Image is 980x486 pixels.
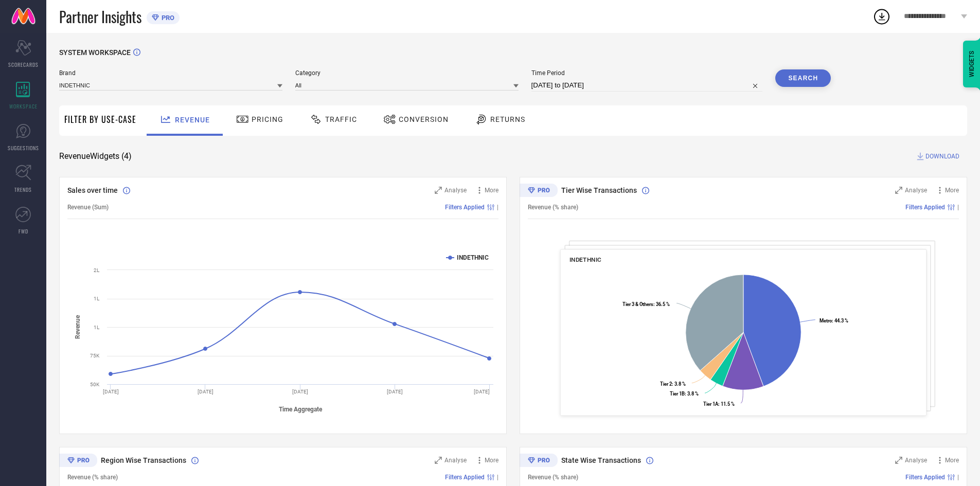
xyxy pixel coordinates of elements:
[279,406,323,413] tspan: Time Aggregate
[819,318,848,323] text: : 44.3 %
[444,457,467,464] span: Analyse
[90,353,100,358] text: 75K
[925,151,959,161] span: DOWNLOAD
[872,7,891,26] div: Open download list
[67,474,118,481] span: Revenue (% share)
[895,457,902,464] svg: Zoom
[474,389,490,394] text: [DATE]
[670,391,685,397] tspan: Tier 1B
[528,474,578,481] span: Revenue (% share)
[67,186,118,194] span: Sales over time
[387,389,403,394] text: [DATE]
[945,457,959,464] span: More
[457,254,489,261] text: INDETHNIC
[14,186,32,193] span: TRENDS
[295,69,519,77] span: Category
[94,267,100,273] text: 2L
[8,61,39,68] span: SCORECARDS
[94,325,100,330] text: 1L
[485,187,498,194] span: More
[159,14,174,22] span: PRO
[435,457,442,464] svg: Zoom
[819,318,832,323] tspan: Metro
[64,113,136,125] span: Filter By Use-Case
[9,102,38,110] span: WORKSPACE
[895,187,902,194] svg: Zoom
[670,391,699,397] text: : 3.8 %
[490,115,525,123] span: Returns
[252,115,283,123] span: Pricing
[497,204,498,211] span: |
[175,116,210,124] span: Revenue
[103,389,119,394] text: [DATE]
[622,301,653,307] tspan: Tier 3 & Others
[8,144,39,152] span: SUGGESTIONS
[905,474,945,481] span: Filters Applied
[528,204,578,211] span: Revenue (% share)
[59,69,282,77] span: Brand
[67,204,109,211] span: Revenue (Sum)
[561,186,637,194] span: Tier Wise Transactions
[703,401,735,407] text: : 11.5 %
[905,457,927,464] span: Analyse
[531,69,763,77] span: Time Period
[19,227,28,235] span: FWD
[198,389,213,394] text: [DATE]
[325,115,357,123] span: Traffic
[59,151,132,161] span: Revenue Widgets ( 4 )
[520,184,558,199] div: Premium
[90,382,100,387] text: 50K
[945,187,959,194] span: More
[74,315,81,339] tspan: Revenue
[520,454,558,469] div: Premium
[485,457,498,464] span: More
[957,474,959,481] span: |
[292,389,308,394] text: [DATE]
[957,204,959,211] span: |
[905,187,927,194] span: Analyse
[59,48,131,57] span: SYSTEM WORKSPACE
[59,6,141,27] span: Partner Insights
[775,69,831,87] button: Search
[660,381,686,387] text: : 3.8 %
[445,204,485,211] span: Filters Applied
[703,401,719,407] tspan: Tier 1A
[660,381,672,387] tspan: Tier 2
[569,256,601,263] span: INDETHNIC
[399,115,449,123] span: Conversion
[94,296,100,301] text: 1L
[101,456,186,464] span: Region Wise Transactions
[531,79,763,92] input: Select time period
[444,187,467,194] span: Analyse
[445,474,485,481] span: Filters Applied
[622,301,670,307] text: : 36.5 %
[497,474,498,481] span: |
[59,454,97,469] div: Premium
[561,456,641,464] span: State Wise Transactions
[905,204,945,211] span: Filters Applied
[435,187,442,194] svg: Zoom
